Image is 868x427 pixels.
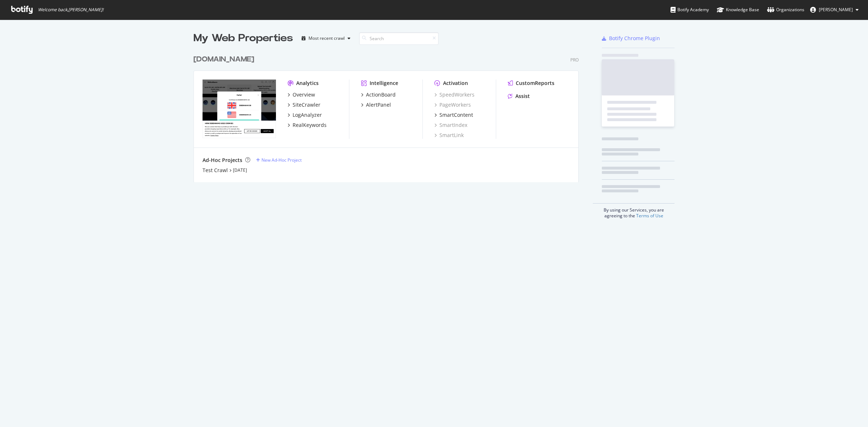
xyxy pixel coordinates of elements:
div: Analytics [296,80,319,87]
span: Zubair Kakuji [819,7,853,13]
div: Botify Chrome Plugin [609,35,660,42]
a: [DATE] [233,167,247,173]
a: Botify Chrome Plugin [602,35,660,42]
a: [DOMAIN_NAME] [193,54,257,65]
div: AlertPanel [366,101,391,108]
div: Organizations [767,6,804,13]
div: Assist [515,93,530,100]
div: Overview [293,91,315,98]
a: SiteCrawler [288,101,320,108]
div: By using our Services, you are agreeing to the [593,203,675,219]
img: debenhams.com [203,80,276,138]
a: New Ad-Hoc Project [256,157,302,163]
a: Overview [288,91,315,98]
a: CustomReports [508,80,554,87]
div: [DOMAIN_NAME] [193,54,254,65]
div: ActionBoard [366,91,396,98]
div: grid [193,46,584,182]
span: Welcome back, [PERSON_NAME] ! [38,7,103,13]
a: ActionBoard [361,91,396,98]
div: Most recent crawl [309,36,345,40]
a: SpeedWorkers [434,91,475,98]
div: Pro [570,57,579,63]
div: SmartContent [439,111,473,119]
input: Search [359,32,439,45]
a: RealKeywords [288,121,327,129]
a: SmartLink [434,132,464,139]
div: My Web Properties [193,31,293,46]
a: Assist [508,93,530,100]
a: SmartIndex [434,121,467,129]
a: PageWorkers [434,101,471,108]
a: Terms of Use [636,213,663,219]
div: Knowledge Base [717,6,759,13]
div: SiteCrawler [293,101,320,108]
div: Activation [443,80,468,87]
div: CustomReports [516,80,554,87]
a: SmartContent [434,111,473,119]
div: New Ad-Hoc Project [261,157,302,163]
div: LogAnalyzer [293,111,322,119]
button: [PERSON_NAME] [804,4,864,16]
div: Ad-Hoc Projects [203,157,242,164]
div: RealKeywords [293,121,327,129]
div: Intelligence [370,80,398,87]
div: Botify Academy [671,6,709,13]
a: AlertPanel [361,101,391,108]
a: Test Crawl [203,167,228,174]
a: LogAnalyzer [288,111,322,119]
button: Most recent crawl [299,33,353,44]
